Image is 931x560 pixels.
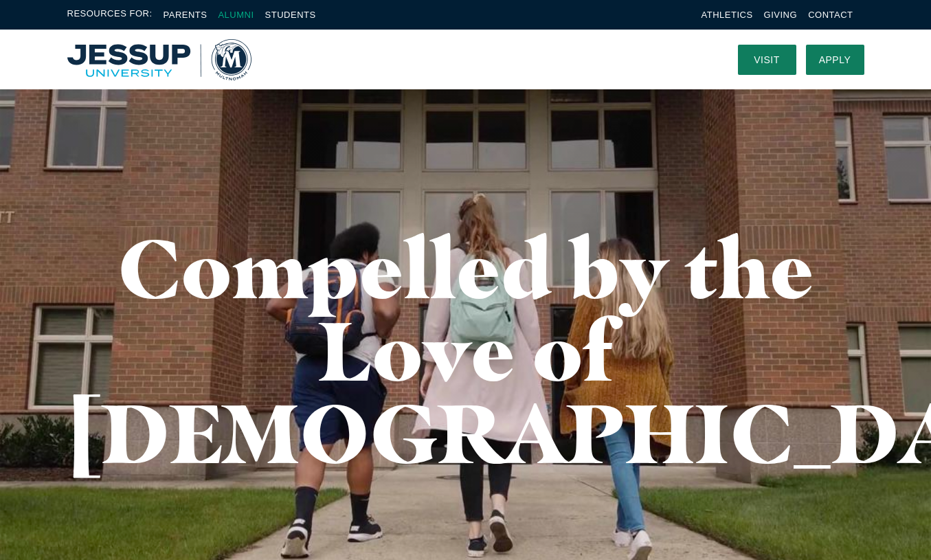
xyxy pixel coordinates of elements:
a: Visit [738,45,796,75]
a: Parents [164,10,207,20]
a: Apply [806,45,864,75]
h1: Compelled by the Love of [DEMOGRAPHIC_DATA] [67,227,864,474]
a: Alumni [218,10,254,20]
span: Resources For: [67,7,153,23]
a: Home [67,39,251,80]
a: Students [265,10,316,20]
img: Multnomah University Logo [67,39,251,80]
a: Contact [808,10,853,20]
a: Athletics [702,10,753,20]
a: Giving [764,10,798,20]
